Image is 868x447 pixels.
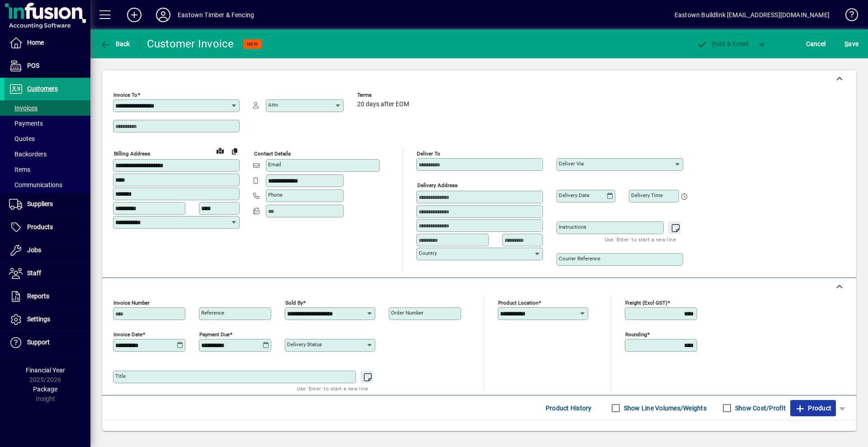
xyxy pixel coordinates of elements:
[100,40,130,47] span: Back
[5,146,90,162] a: Backorders
[27,315,50,323] span: Settings
[498,300,538,306] mat-label: Product location
[391,310,424,316] mat-label: Order number
[559,160,584,167] mat-label: Deliver via
[5,308,90,331] a: Settings
[5,131,90,146] a: Quotes
[27,62,39,69] span: POS
[5,162,90,177] a: Items
[712,40,716,47] span: P
[806,37,826,51] span: Cancel
[27,269,41,277] span: Staff
[733,404,786,413] label: Show Cost/Profit
[33,386,57,393] span: Package
[268,161,281,168] mat-label: Email
[605,234,676,245] mat-hint: Use 'Enter' to start a new line
[542,400,595,416] button: Product History
[147,37,234,51] div: Customer Invoice
[90,36,140,52] app-page-header-button: Back
[5,262,90,285] a: Staff
[98,36,132,52] button: Back
[631,192,663,198] mat-label: Delivery time
[5,331,90,354] a: Support
[268,102,278,108] mat-label: Attn
[27,246,41,254] span: Jobs
[696,40,749,47] span: ost & Email
[5,55,90,77] a: POS
[201,310,224,316] mat-label: Reference
[5,285,90,308] a: Reports
[419,250,437,256] mat-label: Country
[559,192,590,198] mat-label: Delivery date
[287,341,322,348] mat-label: Delivery status
[357,101,409,108] span: 20 days after EOM
[149,7,178,23] button: Profile
[804,36,828,52] button: Cancel
[285,300,303,306] mat-label: Sold by
[27,85,58,92] span: Customers
[5,32,90,54] a: Home
[27,339,50,346] span: Support
[839,2,857,31] a: Knowledge Base
[9,151,47,158] span: Backorders
[559,224,586,230] mat-label: Instructions
[417,151,440,157] mat-label: Deliver To
[199,331,230,338] mat-label: Payment due
[268,192,283,198] mat-label: Phone
[622,404,707,413] label: Show Line Volumes/Weights
[5,100,90,116] a: Invoices
[844,40,848,47] span: S
[842,36,861,52] button: Save
[5,193,90,216] a: Suppliers
[115,373,126,379] mat-label: Title
[546,401,592,415] span: Product History
[27,223,53,231] span: Products
[5,177,90,193] a: Communications
[9,166,30,173] span: Items
[9,181,62,188] span: Communications
[5,239,90,262] a: Jobs
[675,8,830,22] div: Eastown Buildlink [EMAIL_ADDRESS][DOMAIN_NAME]
[9,120,43,127] span: Payments
[844,37,859,51] span: ave
[26,367,65,374] span: Financial Year
[113,331,142,338] mat-label: Invoice date
[297,383,368,394] mat-hint: Use 'Enter' to start a new line
[120,7,149,23] button: Add
[27,200,53,207] span: Suppliers
[692,36,753,52] button: Post & Email
[227,144,242,158] button: Copy to Delivery address
[5,216,90,239] a: Products
[27,39,44,46] span: Home
[9,104,38,112] span: Invoices
[247,41,258,47] span: NEW
[357,92,411,98] span: Terms
[5,116,90,131] a: Payments
[559,255,600,262] mat-label: Courier Reference
[625,331,647,338] mat-label: Rounding
[790,400,836,416] button: Product
[27,292,49,300] span: Reports
[113,92,137,98] mat-label: Invoice To
[625,300,667,306] mat-label: Freight (excl GST)
[9,135,35,142] span: Quotes
[213,143,227,158] a: View on map
[178,8,254,22] div: Eastown Timber & Fencing
[795,401,831,415] span: Product
[113,300,150,306] mat-label: Invoice number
